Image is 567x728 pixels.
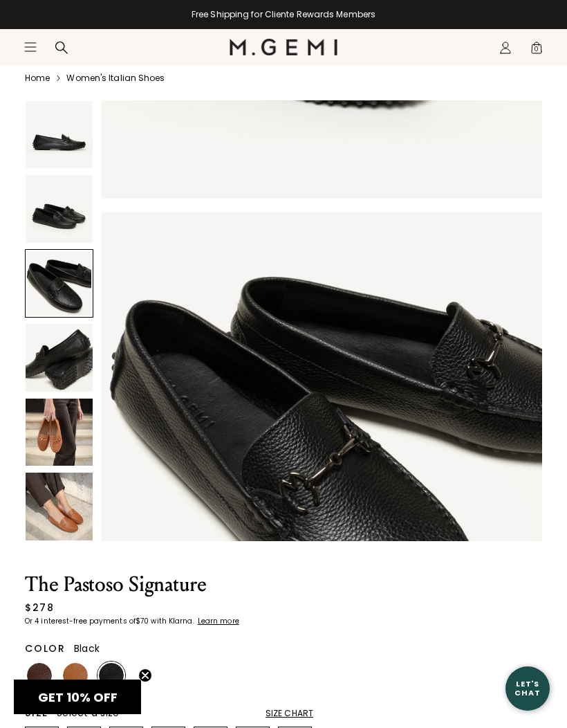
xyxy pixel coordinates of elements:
div: Size Chart [266,708,313,719]
span: 0 [530,44,543,57]
img: The Pastoso Signature [26,175,93,242]
h2: Color [25,643,66,654]
h2: Size [25,707,48,718]
img: The Pastoso Signature [26,101,93,168]
img: Chocolate [27,663,52,688]
klarna-placement-style-amount: $70 [136,616,149,626]
img: The Pastoso Signature [102,212,542,653]
img: Tan [63,663,88,688]
klarna-placement-style-body: with Klarna [151,616,196,626]
img: Black [99,663,124,688]
div: GET 10% OFFClose teaser [14,680,141,714]
klarna-placement-style-body: Or 4 interest-free payments of [25,616,136,626]
h1: The Pastoso Signature [25,574,313,595]
img: The Pastoso Signature [26,399,93,466]
img: The Pastoso Signature [26,324,93,391]
button: Close teaser [138,668,152,682]
span: Black [74,641,100,655]
klarna-placement-style-cta: Learn more [198,616,239,626]
div: Let's Chat [505,680,550,697]
img: M.Gemi [230,39,338,55]
img: The Pastoso Signature [26,473,93,540]
div: $278 [25,601,54,615]
a: Learn more [196,617,239,626]
button: Open site menu [24,40,37,54]
span: GET 10% OFF [38,689,118,706]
